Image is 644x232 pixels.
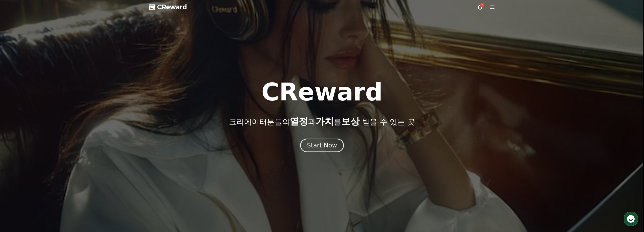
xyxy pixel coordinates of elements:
[261,80,383,104] h1: CReward
[341,116,360,126] span: 보상
[477,4,483,10] a: 7
[307,141,337,149] div: Start Now
[290,116,308,126] span: 열정
[300,144,344,148] a: Start Now
[316,116,334,126] span: 가치
[300,139,344,152] button: Start Now
[229,116,415,126] p: 크리에이터분들의 과 를 받을 수 있는 곳
[157,3,187,11] span: CReward
[149,3,187,11] a: CReward
[480,3,484,7] div: 7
